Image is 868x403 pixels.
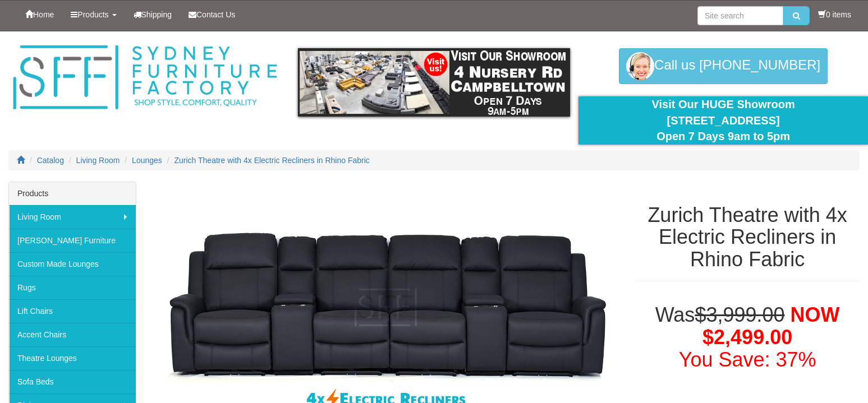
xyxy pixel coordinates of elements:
font: You Save: 37% [679,348,816,371]
input: Site search [697,6,783,25]
a: Accent Chairs [9,323,136,346]
h1: Zurich Theatre with 4x Electric Recliners in Rhino Fabric [635,204,860,271]
img: Sydney Furniture Factory [8,43,281,113]
a: Lounges [132,156,162,165]
span: Contact Us [196,10,235,19]
div: Visit Our HUGE Showroom [STREET_ADDRESS] Open 7 Days 9am to 5pm [587,96,860,145]
del: $3,999.00 [695,303,784,326]
a: Rugs [9,276,136,299]
img: showroom.gif [298,48,571,117]
a: Custom Made Lounges [9,252,136,276]
span: Shipping [141,10,172,19]
a: Shipping [125,1,181,29]
a: Theatre Lounges [9,346,136,370]
a: Contact Us [180,1,244,29]
div: Products [9,182,136,205]
a: Sofa Beds [9,370,136,393]
a: [PERSON_NAME] Furniture [9,229,136,252]
li: 0 items [818,9,851,20]
a: Living Room [76,156,120,165]
a: Home [17,1,62,29]
span: NOW $2,499.00 [702,303,839,349]
a: Lift Chairs [9,299,136,323]
a: Products [62,1,125,29]
a: Catalog [37,156,64,165]
span: Home [33,10,54,19]
span: Products [77,10,108,19]
h1: Was [635,304,860,370]
a: Zurich Theatre with 4x Electric Recliners in Rhino Fabric [174,156,370,165]
a: Living Room [9,205,136,229]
